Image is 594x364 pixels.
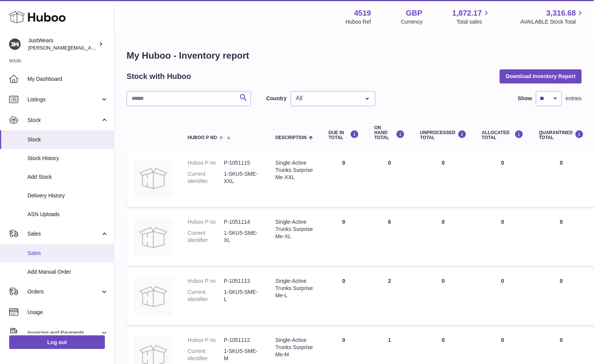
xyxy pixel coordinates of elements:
[27,173,108,181] span: Add Stock
[224,289,260,303] dd: 1-SKU5-SME-L
[224,348,260,362] dd: 1-SKU5-SME-M
[275,337,313,358] div: Single-Active Trunks Surprise Me-M
[188,159,224,167] dt: Huboo P no
[560,219,563,225] span: 0
[566,95,582,102] span: entries
[367,211,412,266] td: 6
[275,277,313,299] div: Single-Active Trunks Surprise Me-L
[188,229,224,244] dt: Current identifier
[27,309,108,316] span: Usage
[367,152,412,207] td: 0
[27,117,100,124] span: Stock
[412,270,474,325] td: 0
[482,130,524,140] div: ALLOCATED Total
[9,38,21,50] img: josh@just-wears.com
[134,159,172,197] img: product image
[188,135,217,140] span: Huboo P no
[188,289,224,303] dt: Current identifier
[520,18,585,26] span: AVAILABLE Stock Total
[27,96,100,103] span: Listings
[27,250,108,257] span: Sales
[354,8,371,18] strong: 4519
[452,8,482,18] span: 1,872.17
[188,170,224,185] dt: Current identifier
[28,37,97,51] div: JustWears
[275,218,313,240] div: Single-Active Trunks Surprise Me-XL
[9,335,105,349] a: Log out
[27,230,100,237] span: Sales
[27,268,108,276] span: Add Manual Order
[224,229,260,244] dd: 1-SKU5-SME-XL
[27,75,108,83] span: My Dashboard
[27,136,108,143] span: Stock
[401,18,423,26] div: Currency
[275,135,307,140] span: Description
[27,211,108,218] span: ASN Uploads
[28,45,153,51] span: [PERSON_NAME][EMAIL_ADDRESS][DOMAIN_NAME]
[224,159,260,167] dd: P-1051115
[457,18,491,26] span: Total sales
[188,218,224,226] dt: Huboo P no
[328,130,359,140] div: DUE IN TOTAL
[266,95,287,102] label: Country
[560,278,563,284] span: 0
[520,8,585,26] a: 3,316.68 AVAILABLE Stock Total
[500,69,582,83] button: Download Inventory Report
[474,270,531,325] td: 0
[224,170,260,185] dd: 1-SKU5-SME-XXL
[474,152,531,207] td: 0
[27,329,100,337] span: Invoicing and Payments
[560,160,563,166] span: 0
[224,218,260,226] dd: P-1051114
[374,125,405,141] div: ON HAND Total
[474,211,531,266] td: 0
[346,18,371,26] div: Huboo Ref
[224,277,260,285] dd: P-1051113
[412,152,474,207] td: 0
[420,130,467,140] div: UNPROCESSED Total
[27,155,108,162] span: Stock History
[127,50,582,62] h1: My Huboo - Inventory report
[134,218,172,257] img: product image
[321,270,367,325] td: 0
[321,211,367,266] td: 0
[127,71,191,82] h2: Stock with Huboo
[546,8,576,18] span: 3,316.68
[27,288,100,295] span: Orders
[27,192,108,199] span: Delivery History
[275,159,313,181] div: Single-Active Trunks Surprise Me-XXL
[188,348,224,362] dt: Current identifier
[518,95,532,102] label: Show
[412,211,474,266] td: 0
[452,8,491,26] a: 1,872.17 Total sales
[188,337,224,344] dt: Huboo P no
[321,152,367,207] td: 0
[406,8,422,18] strong: GBP
[134,277,172,316] img: product image
[539,130,584,140] div: QUARANTINED Total
[367,270,412,325] td: 2
[560,337,563,343] span: 0
[294,95,360,102] span: All
[188,277,224,285] dt: Huboo P no
[224,337,260,344] dd: P-1051112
